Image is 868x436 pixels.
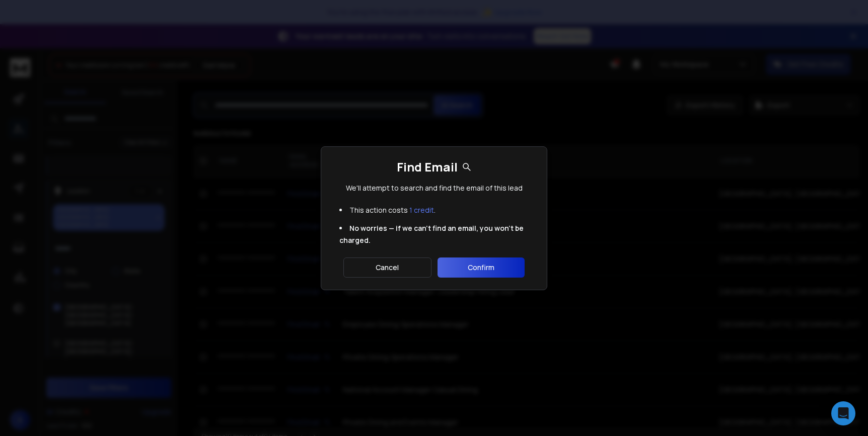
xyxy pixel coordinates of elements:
button: Confirm [438,257,525,278]
div: Open Intercom Messenger [831,401,855,425]
li: This action costs . [333,201,535,219]
li: No worries — if we can't find an email, you won't be charged. [333,219,535,249]
button: Cancel [343,257,431,278]
h1: Find Email [397,159,472,175]
p: We'll attempt to search and find the email of this lead [346,183,523,193]
span: 1 credit [409,205,434,215]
